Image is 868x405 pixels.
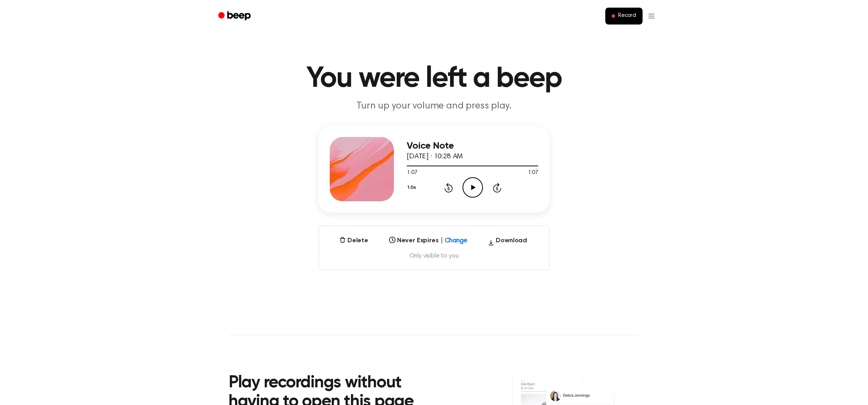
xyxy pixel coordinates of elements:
button: Delete [336,236,371,245]
button: Open menu [647,8,655,24]
p: Turn up your volume and press play. [280,100,588,113]
h3: Voice Note [407,141,538,151]
button: Download [485,236,530,249]
button: 1.0x [407,181,419,194]
span: [DATE] · 10:28 AM [407,153,463,160]
span: 1:07 [528,169,538,177]
button: Record [605,8,643,25]
span: Record [618,12,636,20]
span: 1:07 [407,169,417,177]
span: Only visible to you [329,252,539,260]
a: Beep [213,8,258,24]
h1: You were left a beep [229,64,639,93]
